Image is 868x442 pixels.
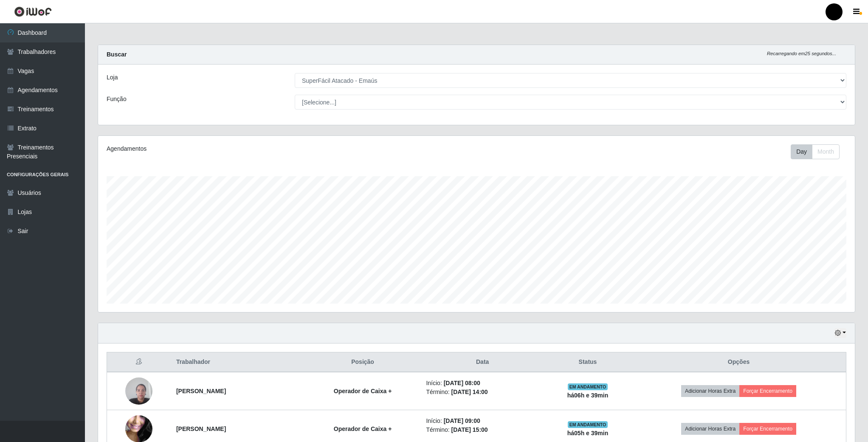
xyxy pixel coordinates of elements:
time: [DATE] 09:00 [444,417,480,424]
i: Recarregando em 25 segundos... [767,51,836,56]
th: Status [544,352,631,372]
strong: Operador de Caixa + [334,388,392,394]
span: EM ANDAMENTO [568,383,608,390]
label: Função [107,95,127,104]
li: Término: [426,388,538,397]
strong: Buscar [107,51,127,58]
button: Month [812,144,840,159]
th: Data [421,352,544,372]
button: Forçar Encerramento [739,423,796,435]
th: Trabalhador [171,352,304,372]
button: Forçar Encerramento [739,385,796,397]
div: Toolbar with button groups [791,144,846,159]
div: First group [791,144,840,159]
button: Adicionar Horas Extra [681,423,739,435]
th: Opções [631,352,846,372]
strong: Operador de Caixa + [334,425,392,432]
time: [DATE] 15:00 [451,426,488,433]
img: 1731148670684.jpeg [125,373,152,409]
span: EM ANDAMENTO [568,421,608,428]
strong: há 05 h e 39 min [567,430,609,436]
button: Adicionar Horas Extra [681,385,739,397]
li: Término: [426,425,538,434]
strong: [PERSON_NAME] [176,388,226,394]
strong: [PERSON_NAME] [176,425,226,432]
strong: há 06 h e 39 min [567,392,609,399]
button: Day [791,144,812,159]
time: [DATE] 14:00 [451,389,488,395]
div: Agendamentos [107,144,407,153]
li: Início: [426,379,538,388]
img: CoreUI Logo [14,6,52,17]
li: Início: [426,417,538,425]
th: Posição [304,352,421,372]
label: Loja [107,73,118,82]
time: [DATE] 08:00 [444,380,480,386]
